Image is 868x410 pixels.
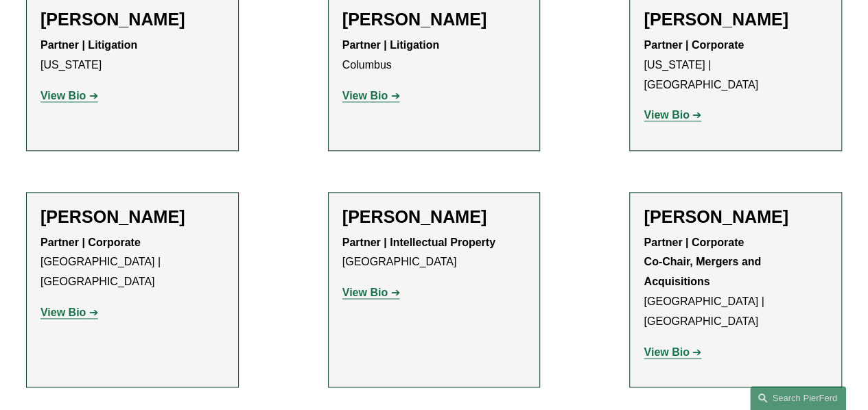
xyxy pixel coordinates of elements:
h2: [PERSON_NAME] [342,9,526,29]
a: View Bio [342,287,400,298]
strong: View Bio [644,109,689,121]
p: [US_STATE] | [GEOGRAPHIC_DATA] [644,36,828,95]
a: View Bio [40,306,98,318]
h2: [PERSON_NAME] [342,206,526,227]
strong: Partner | Corporate [644,237,744,248]
strong: Partner | Corporate [40,237,141,248]
a: View Bio [644,109,701,121]
a: View Bio [40,90,98,101]
p: Columbus [342,36,526,75]
strong: View Bio [40,90,86,101]
strong: Co-Chair, Mergers and Acquisitions [644,256,764,287]
strong: View Bio [644,346,689,358]
a: View Bio [644,346,701,358]
a: Search this site [750,386,846,410]
p: [GEOGRAPHIC_DATA] | [GEOGRAPHIC_DATA] [644,233,828,332]
p: [US_STATE] [40,36,224,75]
strong: Partner | Litigation [342,39,439,51]
strong: View Bio [40,306,86,318]
p: [GEOGRAPHIC_DATA] | [GEOGRAPHIC_DATA] [40,233,224,292]
h2: [PERSON_NAME] [40,9,224,29]
h2: [PERSON_NAME] [644,9,828,29]
h2: [PERSON_NAME] [40,206,224,227]
strong: Partner | Litigation [40,39,137,51]
a: View Bio [342,90,400,101]
p: [GEOGRAPHIC_DATA] [342,233,526,273]
strong: View Bio [342,287,388,298]
strong: Partner | Intellectual Property [342,237,495,248]
h2: [PERSON_NAME] [644,206,828,227]
strong: View Bio [342,90,388,101]
strong: Partner | Corporate [644,39,744,51]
